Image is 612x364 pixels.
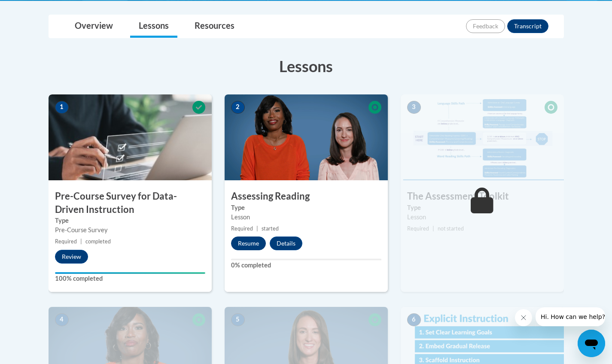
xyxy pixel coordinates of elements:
span: 6 [407,313,421,326]
label: Type [55,216,205,225]
img: Course Image [225,94,388,180]
button: Feedback [466,19,505,33]
span: | [432,225,434,232]
span: Required [55,238,77,245]
a: Lessons [130,15,177,38]
label: Type [407,203,557,212]
span: 2 [231,101,245,114]
span: 5 [231,313,245,326]
span: completed [85,238,111,245]
span: 3 [407,101,421,114]
a: Overview [66,15,122,38]
iframe: Button to launch messaging window [578,330,605,357]
label: 0% completed [231,261,381,270]
a: Resources [186,15,243,38]
button: Details [270,237,302,250]
button: Transcript [507,19,548,33]
img: Course Image [401,94,564,180]
span: Required [231,225,253,232]
span: | [80,238,82,245]
span: 4 [55,313,69,326]
label: 100% completed [55,274,205,283]
iframe: Message from company [536,307,605,326]
span: | [256,225,258,232]
span: not started [438,225,464,232]
button: Resume [231,237,266,250]
button: Review [55,250,88,264]
div: Your progress [55,272,205,274]
span: started [262,225,279,232]
span: 1 [55,101,69,114]
img: Course Image [49,94,212,180]
h3: The Assessment Toolkit [401,190,564,203]
label: Type [231,203,381,212]
h3: Lessons [49,55,564,77]
h3: Assessing Reading [225,190,388,203]
span: Required [407,225,429,232]
div: Lesson [407,212,557,222]
h3: Pre-Course Survey for Data-Driven Instruction [49,190,212,216]
div: Pre-Course Survey [55,225,205,235]
iframe: Close message [515,309,532,326]
div: Lesson [231,212,381,222]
